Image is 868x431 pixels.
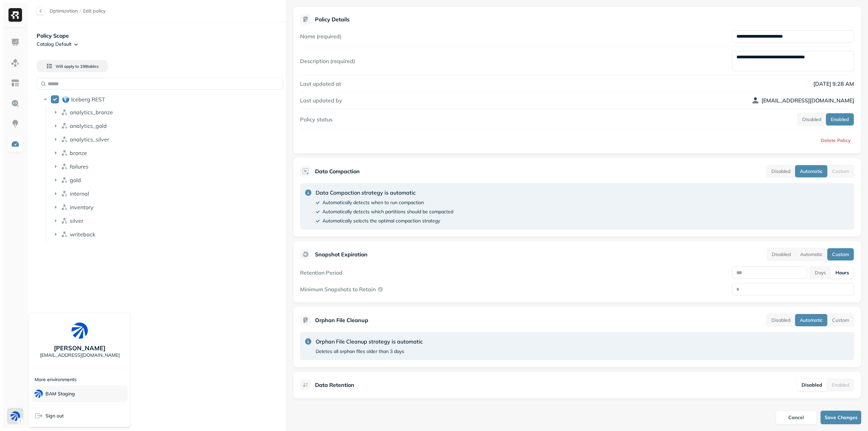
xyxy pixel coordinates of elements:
p: [PERSON_NAME] [54,344,105,352]
p: BAM Staging [45,391,75,397]
span: Sign out [45,413,64,419]
img: BAM Staging [35,390,43,398]
p: More environments [35,376,77,383]
img: BAM Dev [72,322,88,339]
p: [EMAIL_ADDRESS][DOMAIN_NAME] [40,352,120,358]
